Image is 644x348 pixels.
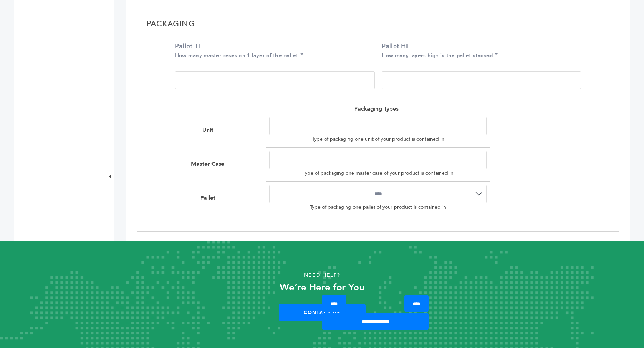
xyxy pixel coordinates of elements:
[280,281,365,294] strong: We’re Here for You
[269,135,487,144] p: Type of packaging one unit of your product is contained in
[382,42,578,60] label: Pallet HI
[175,42,371,60] label: Pallet TI
[354,105,402,113] div: Packaging Types
[279,304,366,321] a: Contact Us
[175,52,298,59] small: How many master cases on 1 layer of the pallet
[269,169,487,178] p: Type of packaging one master case of your product is contained in
[269,203,487,212] p: Type of packaging one pallet of your product is contained in
[191,160,228,168] div: Master Case
[202,126,217,134] div: Unit
[200,194,219,202] div: Pallet
[32,270,612,281] p: Need Help?
[146,19,610,33] h2: Packaging
[382,52,493,59] small: How many layers high is the pallet stacked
